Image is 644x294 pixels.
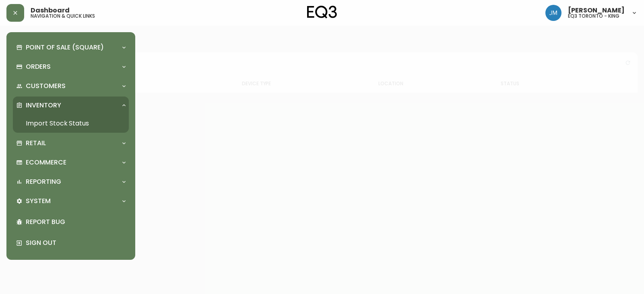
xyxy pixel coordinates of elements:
[13,232,129,253] div: Sign Out
[26,177,61,186] p: Reporting
[26,238,126,247] p: Sign Out
[13,58,129,76] div: Orders
[13,192,129,210] div: System
[26,197,51,206] p: System
[13,97,129,114] div: Inventory
[26,82,66,90] p: Customers
[26,43,104,52] p: Point of Sale (Square)
[26,218,126,226] p: Report Bug
[13,77,129,95] div: Customers
[545,5,561,21] img: b88646003a19a9f750de19192e969c24
[13,39,129,56] div: Point of Sale (Square)
[13,134,129,152] div: Retail
[31,7,70,14] span: Dashboard
[31,14,95,19] h5: navigation & quick links
[307,6,337,19] img: logo
[26,62,51,71] p: Orders
[26,101,61,110] p: Inventory
[568,14,619,19] h5: eq3 toronto - king
[13,212,129,232] div: Report Bug
[13,173,129,191] div: Reporting
[568,7,625,14] span: [PERSON_NAME]
[13,154,129,171] div: Ecommerce
[26,158,66,167] p: Ecommerce
[13,114,129,133] a: Import Stock Status
[26,139,46,148] p: Retail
